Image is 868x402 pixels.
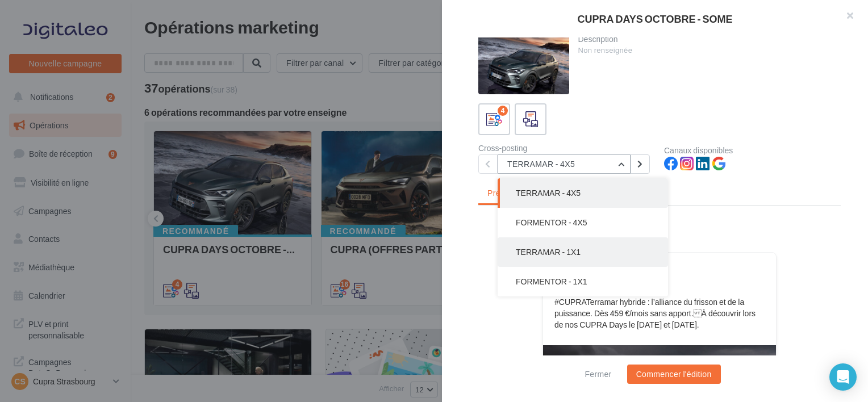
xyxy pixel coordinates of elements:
span: FORMENTOR - 4X5 [516,217,587,227]
div: 4 [498,106,508,116]
span: FORMENTOR - 1X1 [516,277,587,286]
div: Open Intercom Messenger [829,363,857,391]
button: FORMENTOR - 1X1 [498,267,668,296]
span: TERRAMAR - 1X1 [516,247,581,257]
div: Non renseignée [578,45,832,56]
div: Canaux disponibles [664,146,841,154]
button: Commencer l'édition [627,365,721,384]
div: Description [578,35,832,43]
button: TERRAMAR - 1X1 [498,237,668,267]
button: TERRAMAR - 4X5 [498,154,631,174]
p: #CUPRATerramar hybride : l’alliance du frisson et de la puissance. Dès 459 €/mois sans apport. À ... [554,296,765,330]
button: Fermer [580,367,616,381]
span: TERRAMAR - 4X5 [516,188,581,198]
div: CUPRA DAYS OCTOBRE - SOME [460,14,850,24]
div: Cross-posting [478,144,655,152]
button: FORMENTOR - 4X5 [498,208,668,237]
button: TERRAMAR - 4X5 [498,178,668,208]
